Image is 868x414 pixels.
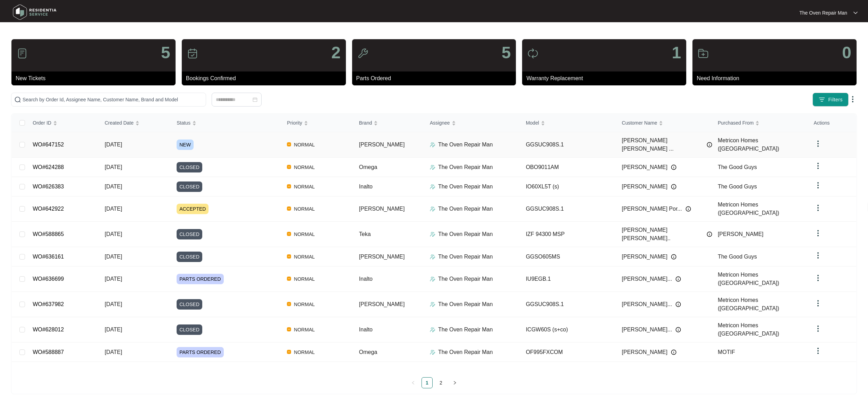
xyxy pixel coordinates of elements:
img: Assigner Icon [430,349,435,355]
span: Status [177,119,190,127]
td: IZF 94300 MSP [520,222,616,247]
img: icon [698,48,709,59]
img: Assigner Icon [430,206,435,212]
span: NORMAL [291,275,317,283]
p: The Oven Repair Man [438,348,493,356]
span: CLOSED [177,299,202,310]
span: Customer Name [622,119,657,127]
input: Search by Order Id, Assignee Name, Customer Name, Brand and Model [23,96,203,103]
span: The Good Guys [718,164,757,170]
img: Info icon [671,164,676,170]
img: Info icon [686,206,691,212]
p: Bookings Confirmed [186,74,346,83]
span: Metricon Homes ([GEOGRAPHIC_DATA]) [718,272,779,286]
button: left [408,377,419,388]
th: Status [171,114,281,132]
button: filter iconFilters [812,93,849,107]
span: MOTIF [718,349,735,355]
span: Teka [359,231,371,237]
th: Brand [354,114,424,132]
span: Omega [359,349,377,355]
span: [DATE] [105,231,122,237]
span: NORMAL [291,300,317,309]
img: Vercel Logo [287,142,291,146]
img: Info icon [675,302,681,307]
td: OF995FXCOM [520,343,616,362]
p: The Oven Repair Man [438,230,493,238]
img: icon [187,48,198,59]
th: Purchased From [712,114,808,132]
th: Created Date [99,114,171,132]
span: [PERSON_NAME] [PERSON_NAME].. [622,226,703,243]
img: dropdown arrow [814,324,822,333]
img: Vercel Logo [287,350,291,354]
th: Priority [281,114,353,132]
img: Vercel Logo [287,232,291,236]
p: 5 [502,44,511,61]
img: Assigner Icon [430,142,435,147]
img: dropdown arrow [814,162,822,170]
span: NORMAL [291,348,317,356]
a: WO#636161 [33,254,64,260]
li: 2 [435,377,446,388]
span: [PERSON_NAME] [359,206,405,212]
span: CLOSED [177,181,202,192]
span: right [453,381,457,385]
span: Order ID [33,119,51,127]
span: CLOSED [177,229,202,239]
span: [PERSON_NAME] [718,231,764,237]
span: Assignee [430,119,450,127]
img: Info icon [675,276,681,282]
span: [PERSON_NAME]... [622,300,672,309]
span: [PERSON_NAME]... [622,275,672,283]
p: The Oven Repair Man [438,183,493,191]
span: ACCEPTED [177,204,209,214]
a: WO#588865 [33,231,64,237]
img: dropdown arrow [814,181,822,189]
p: 1 [672,44,681,61]
p: The Oven Repair Man [799,9,847,16]
img: dropdown arrow [814,140,822,148]
span: Created Date [105,119,134,127]
p: The Oven Repair Man [438,163,493,171]
img: icon [17,48,28,59]
span: The Good Guys [718,184,757,189]
img: Info icon [671,184,676,189]
span: NORMAL [291,230,317,238]
p: 2 [331,44,341,61]
p: New Tickets [16,74,176,83]
span: NORMAL [291,183,317,191]
span: CLOSED [177,324,202,335]
td: GGSUC908S.1 [520,196,616,222]
img: dropdown arrow [849,95,857,103]
th: Model [520,114,616,132]
img: dropdown arrow [814,274,822,282]
p: The Oven Repair Man [438,326,493,334]
span: [PERSON_NAME] Por... [622,205,682,213]
p: The Oven Repair Man [438,205,493,213]
img: Assigner Icon [430,276,435,282]
img: search-icon [14,96,21,103]
span: [PERSON_NAME] [622,253,667,261]
td: GGSO605MS [520,247,616,267]
img: Vercel Logo [287,184,291,188]
img: icon [527,48,538,59]
span: [PERSON_NAME] [622,348,667,356]
img: dropdown arrow [853,11,858,15]
img: Info icon [707,142,712,147]
span: NORMAL [291,141,317,149]
span: Purchased From [718,119,754,127]
img: Assigner Icon [430,231,435,237]
a: WO#636699 [33,276,64,282]
li: Previous Page [408,377,419,388]
span: [PERSON_NAME]... [622,326,672,334]
span: [DATE] [105,276,122,282]
span: [DATE] [105,164,122,170]
img: dropdown arrow [814,204,822,212]
span: PARTS ORDERED [177,274,223,284]
img: Vercel Logo [287,206,291,211]
p: The Oven Repair Man [438,275,493,283]
span: NORMAL [291,253,317,261]
a: WO#637982 [33,301,64,307]
a: WO#626383 [33,184,64,189]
